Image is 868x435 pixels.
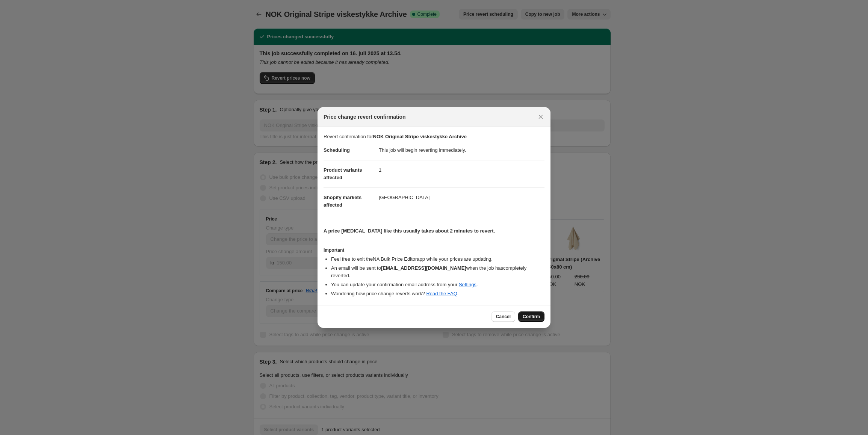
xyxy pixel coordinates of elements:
button: Close [535,112,546,122]
b: [EMAIL_ADDRESS][DOMAIN_NAME] [381,265,466,271]
button: Cancel [491,311,515,322]
li: Wondering how price change reverts work? . [331,290,544,298]
span: Shopify markets affected [324,195,361,208]
b: A price [MEDICAL_DATA] like this usually takes about 2 minutes to revert. [324,228,495,234]
li: You can update your confirmation email address from your . [331,281,544,288]
a: Read the FAQ [426,291,457,296]
li: An email will be sent to when the job has completely reverted . [331,264,544,279]
button: Confirm [518,311,544,322]
p: Revert confirmation for [324,133,544,140]
li: Feel free to exit the NA Bulk Price Editor app while your prices are updating. [331,255,544,263]
span: Price change revert confirmation [324,113,406,121]
dd: 1 [379,160,544,180]
span: Product variants affected [324,167,362,180]
dd: [GEOGRAPHIC_DATA] [379,187,544,207]
span: Confirm [523,314,540,320]
a: Settings [459,282,476,287]
span: Scheduling [324,147,350,153]
dd: This job will begin reverting immediately. [379,140,544,160]
span: Cancel [496,314,511,320]
h3: Important [324,247,544,253]
b: NOK Original Stripe viskestykke Archive [373,134,467,139]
